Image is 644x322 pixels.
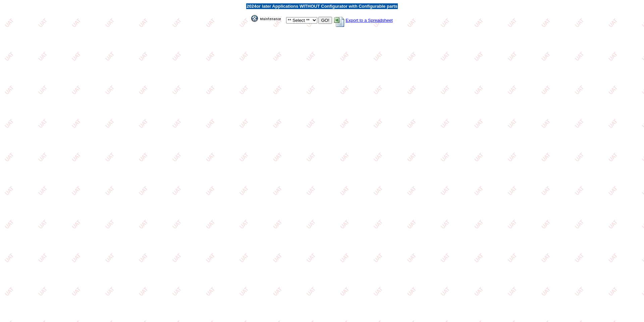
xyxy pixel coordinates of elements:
input: GO! [318,17,332,24]
a: Export to a Spreadsheet [333,18,393,23]
span: 2024 [247,4,256,9]
img: maint.gif [251,15,285,22]
td: or later Applications WITHOUT Configurator with Configurable parts [246,3,398,9]
img: MSExcel.jpg [333,15,346,29]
